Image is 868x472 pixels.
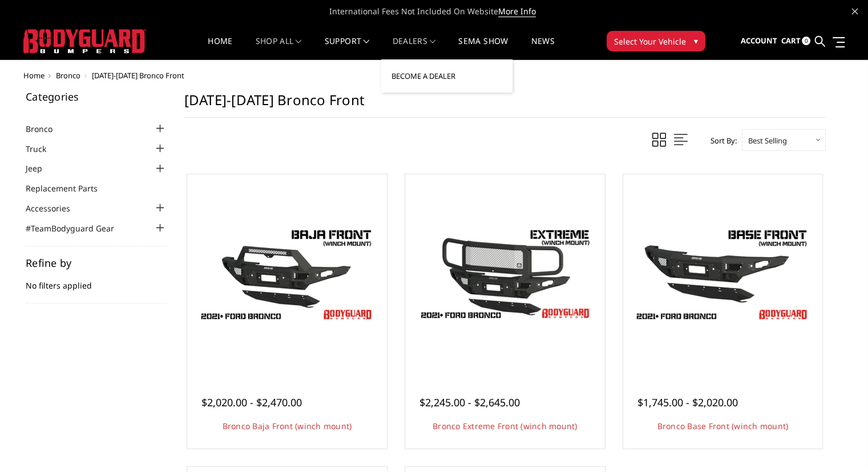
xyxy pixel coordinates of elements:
[26,143,60,155] a: Truck
[184,91,826,118] h1: [DATE]-[DATE] Bronco Front
[256,37,302,59] a: shop all
[92,70,184,81] span: [DATE]-[DATE] Bronco Front
[26,162,56,174] a: Jeep
[26,123,67,135] a: Bronco
[408,177,602,371] a: Bronco Extreme Front (winch mount) Bronco Extreme Front (winch mount)
[614,35,686,47] span: Select Your Vehicle
[201,395,302,409] span: $2,020.00 - $2,470.00
[694,35,698,47] span: ▾
[637,395,738,409] span: $1,745.00 - $2,020.00
[23,70,45,81] a: Home
[740,35,777,46] span: Account
[626,177,820,371] a: Freedom Series - Bronco Base Front Bumper Bronco Base Front (winch mount)
[23,29,146,53] img: BODYGUARD BUMPERS
[657,421,789,431] a: Bronco Base Front (winch mount)
[811,417,868,472] iframe: Chat Widget
[223,421,352,431] a: Bronco Baja Front (winch mount)
[190,177,384,371] a: Bodyguard Ford Bronco Bronco Baja Front (winch mount)
[393,37,436,59] a: Dealers
[26,91,167,102] h5: Categories
[26,258,167,268] h5: Refine by
[531,37,554,59] a: News
[458,37,508,59] a: SEMA Show
[781,26,810,57] a: Cart 0
[419,395,520,409] span: $2,245.00 - $2,645.00
[56,70,80,81] a: Bronco
[208,37,232,59] a: Home
[26,258,167,303] div: No filters applied
[802,37,810,45] span: 0
[325,37,370,59] a: Support
[781,35,800,46] span: Cart
[498,6,536,17] a: More Info
[740,26,777,57] a: Account
[26,202,84,214] a: Accessories
[433,421,578,431] a: Bronco Extreme Front (winch mount)
[386,65,508,87] a: Become a Dealer
[704,132,737,149] label: Sort By:
[26,222,128,234] a: #TeamBodyguard Gear
[607,31,705,51] button: Select Your Vehicle
[26,182,112,194] a: Replacement Parts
